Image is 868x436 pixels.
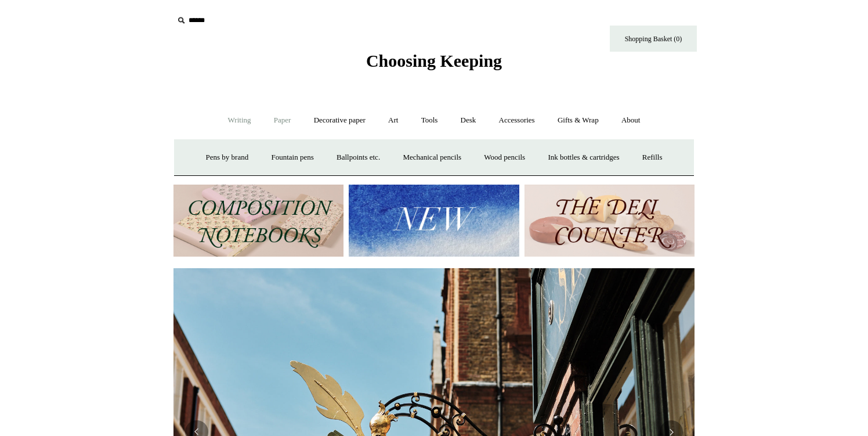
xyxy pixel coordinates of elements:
[611,105,651,136] a: About
[450,105,487,136] a: Desk
[489,105,545,136] a: Accessories
[196,142,259,173] a: Pens by brand
[632,142,673,173] a: Refills
[349,185,519,257] img: New.jpg__PID:f73bdf93-380a-4a35-bcfe-7823039498e1
[378,105,408,136] a: Art
[261,142,324,173] a: Fountain pens
[366,60,502,69] a: Choosing Keeping
[173,185,343,257] img: 202302 Composition ledgers.jpg__PID:69722ee6-fa44-49dd-a067-31375e5d54ec
[326,142,390,173] a: Ballpoints etc.
[473,142,536,173] a: Wood pencils
[525,185,695,257] img: The Deli Counter
[610,26,697,52] a: Shopping Basket (0)
[218,105,262,136] a: Writing
[303,105,376,136] a: Decorative paper
[411,105,449,136] a: Tools
[392,142,472,173] a: Mechanical pencils
[537,142,630,173] a: Ink bottles & cartridges
[263,105,302,136] a: Paper
[547,105,609,136] a: Gifts & Wrap
[366,51,502,70] span: Choosing Keeping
